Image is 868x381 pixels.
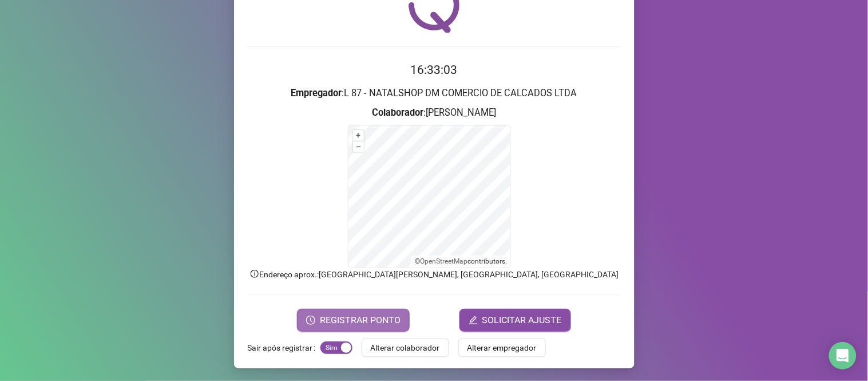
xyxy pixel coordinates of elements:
[415,257,507,265] li: © contributors.
[371,341,440,354] span: Alterar colaborador
[248,105,621,120] h3: : [PERSON_NAME]
[372,107,423,118] strong: Colaborador
[469,316,478,325] span: edit
[411,63,458,77] time: 16:33:03
[248,86,621,101] h3: : L 87 - NATALSHOP DM COMERCIO DE CALCADOS LTDA
[291,88,342,99] strong: Empregador
[353,130,364,141] button: +
[467,341,537,354] span: Alterar empregador
[482,313,562,327] span: SOLICITAR AJUSTE
[320,313,401,327] span: REGISTRAR PONTO
[248,339,320,357] label: Sair após registrar
[353,142,364,152] button: –
[362,339,449,357] button: Alterar colaborador
[459,309,571,332] button: editSOLICITAR AJUSTE
[306,316,315,325] span: clock-circle
[297,309,410,332] button: REGISTRAR PONTO
[829,342,857,370] div: Open Intercom Messenger
[420,257,467,265] a: OpenStreetMap
[248,268,621,281] p: Endereço aprox. : [GEOGRAPHIC_DATA][PERSON_NAME], [GEOGRAPHIC_DATA], [GEOGRAPHIC_DATA]
[249,269,260,279] span: info-circle
[458,339,546,357] button: Alterar empregador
